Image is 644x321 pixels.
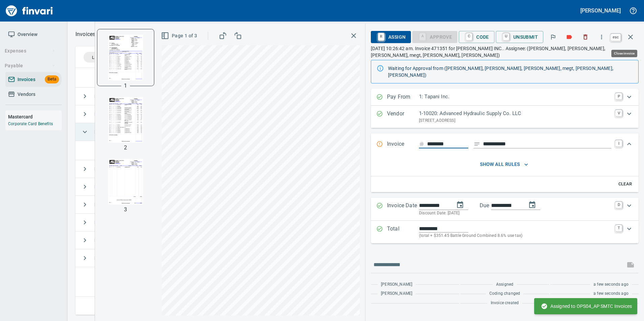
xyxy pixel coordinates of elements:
[94,94,123,99] span: Shop
[94,184,117,189] span: TT
[5,27,62,42] a: Overview
[94,255,111,261] strong: Labels :
[388,62,633,81] div: Waiting for Approval from ([PERSON_NAME], [PERSON_NAME], [PERSON_NAME], megt, [PERSON_NAME], [PER...
[378,33,384,40] a: R
[94,202,183,207] span: [PERSON_NAME], Requested Info
[615,93,622,100] a: P
[496,281,513,288] span: Assigned
[419,110,611,117] p: 1-10020: Advanced Hydraulic Supply Co. LLC
[8,121,53,126] a: Corporate Card Benefits
[419,93,611,101] p: 1: Tapani Inc.
[615,225,622,231] a: T
[124,82,127,90] p: 1
[491,300,519,307] span: Invoice created
[501,31,538,43] span: Unsubmit
[387,93,419,102] p: Pay From
[611,34,621,41] a: esc
[489,290,520,297] span: Coding changed
[124,206,127,214] p: 3
[94,111,111,117] strong: Labels :
[84,52,120,63] div: Labels
[616,180,634,188] span: Clear
[160,30,200,42] button: Page 1 of 3
[371,89,639,106] div: Expand
[94,129,111,135] strong: Labels :
[5,47,56,55] span: Expenses
[2,45,58,57] button: Expenses
[94,184,111,189] strong: Labels :
[419,210,611,217] p: Discount Date: [DATE]
[452,197,468,213] button: change date
[615,110,622,116] a: V
[94,220,148,225] span: [PERSON_NAME]
[92,55,105,60] span: Labels
[466,33,472,40] a: C
[4,3,55,19] img: Finvari
[94,166,134,172] span: Statement
[541,303,632,310] span: Assigned to OPS04_AP SMTC Invoices
[381,290,412,297] span: [PERSON_NAME]
[412,33,457,39] div: Coding Required
[103,35,149,80] img: Page 1
[124,144,127,152] p: 2
[546,30,560,44] button: Flag
[387,202,419,217] p: Invoice Date
[562,30,577,44] button: Labels
[381,281,412,288] span: [PERSON_NAME]
[459,31,494,43] button: CCode
[162,32,197,40] span: Page 1 of 3
[371,155,639,192] div: Expand
[580,7,621,14] h5: [PERSON_NAME]
[496,31,543,43] button: UUnsubmit
[464,31,489,43] span: Code
[94,255,144,261] span: Requested Info
[480,202,512,210] p: Due
[94,94,111,99] strong: Labels :
[371,106,639,128] div: Expand
[578,30,593,44] button: Discard
[94,220,111,225] strong: Labels :
[371,45,639,59] p: [DATE] 10:26:42 am. Invoice 471351 for [PERSON_NAME] INC.. Assignee: ([PERSON_NAME], [PERSON_NAME...
[524,197,540,213] button: change due date
[371,221,639,243] div: Expand
[615,202,622,208] a: D
[75,30,95,38] nav: breadcrumb
[45,75,59,83] span: Beta
[5,62,56,70] span: Payable
[94,202,111,207] strong: Labels :
[419,140,424,148] svg: Invoice number
[2,60,58,72] button: Payable
[75,30,95,38] p: Invoices
[94,129,124,135] span: SMTC
[579,5,622,16] button: [PERSON_NAME]
[615,140,622,147] a: I
[18,75,35,84] span: Invoices
[103,159,149,205] img: Page 3
[94,166,111,172] strong: Labels :
[503,33,509,40] a: U
[18,30,37,39] span: Overview
[8,113,62,120] h6: Mastercard
[390,160,618,169] span: show all rules
[593,281,629,288] span: a few seconds ago
[419,233,611,239] p: (total + $351.45 Battle Ground Combined 8.6% use tax)
[387,225,419,239] p: Total
[594,30,609,44] button: More
[622,257,639,273] span: This records your message into the invoice and notifies anyone mentioned
[371,133,639,155] div: Expand
[387,110,419,124] p: Vendor
[18,90,35,99] span: Vendors
[94,238,157,243] span: Requested Info, Shop
[474,141,480,147] svg: Invoice description
[593,290,629,297] span: a few seconds ago
[5,87,62,102] a: Vendors
[376,31,406,43] span: Assign
[419,117,611,124] p: [STREET_ADDRESS]
[94,111,148,117] span: Material/Hauling
[94,238,111,243] strong: Labels :
[371,31,411,43] button: RAssign
[103,97,149,143] img: Page 2
[371,198,639,221] div: Expand
[5,72,62,87] a: InvoicesBeta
